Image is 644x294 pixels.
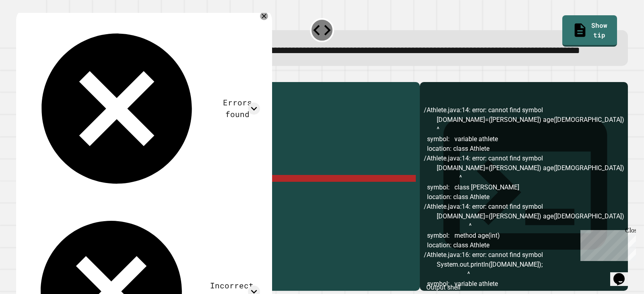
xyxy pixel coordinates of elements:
a: Show tip [562,15,617,47]
div: /Athlete.java:14: error: cannot find symbol [DOMAIN_NAME]=([PERSON_NAME]) age([DEMOGRAPHIC_DATA])... [424,105,624,291]
div: Chat with us now!Close [3,3,56,51]
iframe: chat widget [610,262,636,286]
iframe: chat widget [577,227,636,261]
div: Errors found [215,97,260,120]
